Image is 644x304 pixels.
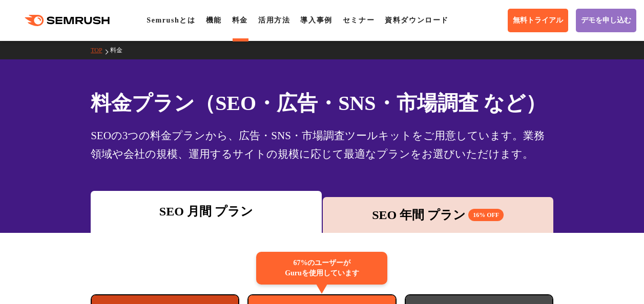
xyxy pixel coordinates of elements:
[256,252,387,285] div: 67%のユーザーが Guruを使用しています
[581,16,631,25] span: デモを申し込む
[513,16,563,25] span: 無料トライアル
[110,47,130,54] a: 料金
[300,16,332,24] a: 導入事例
[91,126,553,163] div: SEOの3つの料金プランから、広告・SNS・市場調査ツールキットをご用意しています。業務領域や会社の規模、運用するサイトの規模に応じて最適なプランをお選びいただけます。
[232,16,248,24] a: 料金
[468,209,504,221] span: 16% OFF
[385,16,449,24] a: 資料ダウンロード
[96,202,316,221] div: SEO 月間 プラン
[206,16,222,24] a: 機能
[508,9,568,32] a: 無料トライアル
[91,88,553,118] h1: 料金プラン（SEO・広告・SNS・市場調査 など）
[576,9,636,32] a: デモを申し込む
[343,16,375,24] a: セミナー
[328,206,548,224] div: SEO 年間 プラン
[258,16,290,24] a: 活用方法
[91,47,110,54] a: TOP
[147,16,195,24] a: Semrushとは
